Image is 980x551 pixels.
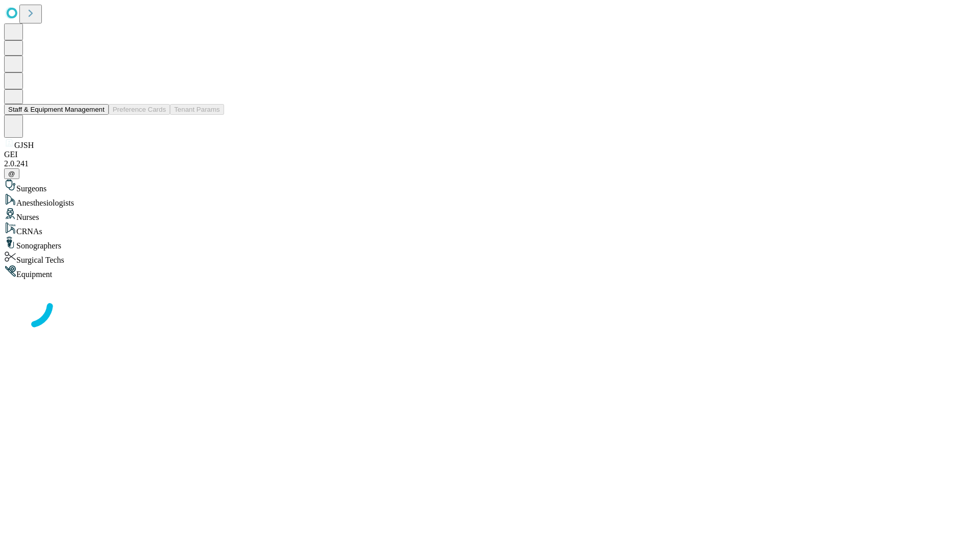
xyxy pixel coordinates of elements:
[4,159,976,168] div: 2.0.241
[4,104,109,115] button: Staff & Equipment Management
[4,265,976,279] div: Equipment
[4,236,976,251] div: Sonographers
[170,104,224,115] button: Tenant Params
[4,193,976,208] div: Anesthesiologists
[4,150,976,159] div: GEI
[109,104,170,115] button: Preference Cards
[4,208,976,222] div: Nurses
[4,168,19,179] button: @
[8,170,15,178] span: @
[4,251,976,265] div: Surgical Techs
[14,141,34,149] span: GJSH
[4,222,976,236] div: CRNAs
[4,179,976,193] div: Surgeons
